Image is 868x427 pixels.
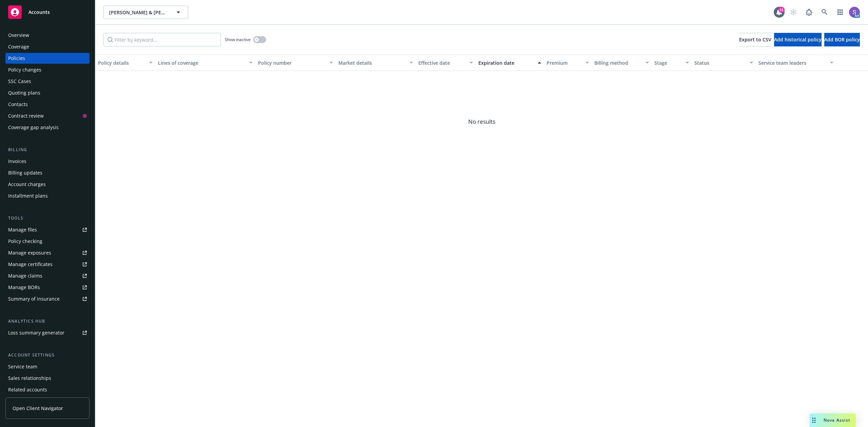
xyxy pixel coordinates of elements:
[5,87,90,98] a: Quoting plans
[5,259,90,270] a: Manage certificates
[8,110,44,121] div: Contract review
[694,59,746,66] div: Status
[8,259,53,270] div: Manage certificates
[8,282,40,293] div: Manage BORs
[810,413,818,427] div: Drag to move
[476,55,544,71] button: Expiration date
[8,76,31,87] div: SSC Cases
[8,224,37,235] div: Manage files
[8,41,29,52] div: Coverage
[158,59,245,66] div: Lines of coverage
[8,167,42,178] div: Billing updates
[5,99,90,110] a: Contacts
[225,37,251,42] span: Show inactive
[98,59,145,66] div: Policy details
[5,327,90,338] a: Loss summary generator
[5,384,90,395] a: Related accounts
[258,59,325,66] div: Policy number
[416,55,476,71] button: Effective date
[654,59,682,66] div: Stage
[8,270,42,281] div: Manage claims
[5,270,90,281] a: Manage claims
[5,373,90,384] a: Sales relationships
[95,71,868,172] span: No results
[5,30,90,41] a: Overview
[5,215,90,222] div: Tools
[810,413,856,427] button: Nova Assist
[5,352,90,359] div: Account settings
[774,36,822,43] span: Add historical policy
[5,293,90,304] a: Summary of insurance
[8,384,47,395] div: Related accounts
[5,167,90,178] a: Billing updates
[28,9,50,15] span: Accounts
[5,76,90,87] a: SSC Cases
[109,9,168,16] span: [PERSON_NAME] & [PERSON_NAME]
[5,318,90,325] div: Analytics hub
[5,41,90,52] a: Coverage
[338,59,406,66] div: Market details
[544,55,592,71] button: Premium
[824,33,860,46] button: Add BOR policy
[5,146,90,153] div: Billing
[336,55,416,71] button: Market details
[8,361,37,372] div: Service team
[5,236,90,247] a: Policy checking
[13,405,63,412] span: Open Client Navigator
[5,53,90,64] a: Policies
[802,5,816,19] a: Report a Bug
[5,179,90,190] a: Account charges
[103,33,221,46] input: Filter by keyword...
[692,55,756,71] button: Status
[5,247,90,258] a: Manage exposures
[778,7,785,13] div: 31
[5,156,90,167] a: Invoices
[5,224,90,235] a: Manage files
[8,30,29,41] div: Overview
[739,33,771,46] button: Export to CSV
[8,236,42,247] div: Policy checking
[5,282,90,293] a: Manage BORs
[95,55,155,71] button: Policy details
[5,361,90,372] a: Service team
[849,7,860,18] img: photo
[103,5,188,19] button: [PERSON_NAME] & [PERSON_NAME]
[8,53,25,64] div: Policies
[824,417,850,423] span: Nova Assist
[818,5,831,19] a: Search
[8,122,59,133] div: Coverage gap analysis
[5,3,90,22] a: Accounts
[756,55,836,71] button: Service team leaders
[8,87,40,98] div: Quoting plans
[478,59,534,66] div: Expiration date
[8,190,48,201] div: Installment plans
[8,247,51,258] div: Manage exposures
[5,64,90,75] a: Policy changes
[8,179,46,190] div: Account charges
[8,156,26,167] div: Invoices
[592,55,652,71] button: Billing method
[824,36,860,43] span: Add BOR policy
[547,59,582,66] div: Premium
[594,59,642,66] div: Billing method
[8,373,51,384] div: Sales relationships
[8,64,41,75] div: Policy changes
[255,55,335,71] button: Policy number
[418,59,466,66] div: Effective date
[739,36,771,43] span: Export to CSV
[758,59,826,66] div: Service team leaders
[8,327,64,338] div: Loss summary generator
[5,122,90,133] a: Coverage gap analysis
[8,293,60,304] div: Summary of insurance
[5,190,90,201] a: Installment plans
[787,5,800,19] a: Start snowing
[774,33,822,46] button: Add historical policy
[8,99,28,110] div: Contacts
[833,5,847,19] a: Switch app
[5,110,90,121] a: Contract review
[652,55,692,71] button: Stage
[155,55,255,71] button: Lines of coverage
